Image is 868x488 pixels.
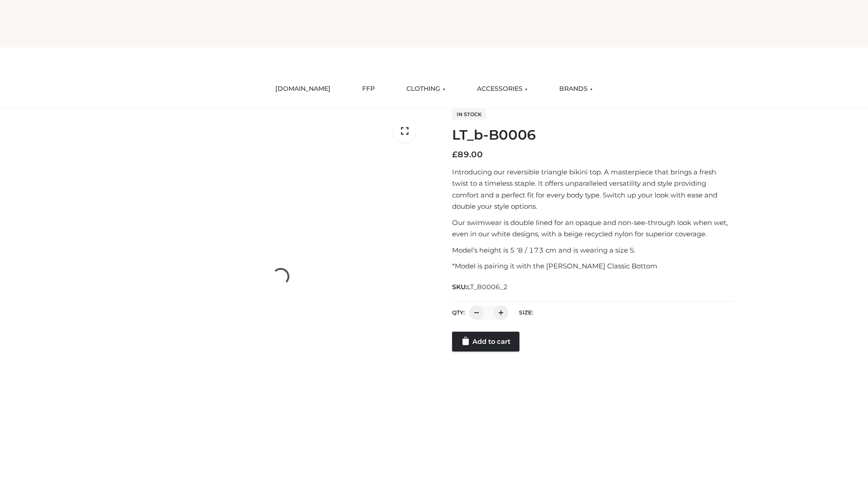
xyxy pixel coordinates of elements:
label: Size: [519,309,533,316]
span: £ [452,150,458,160]
a: [DOMAIN_NAME] [269,79,337,99]
a: CLOTHING [400,79,452,99]
span: SKU: [452,282,509,292]
p: Introducing our reversible triangle bikini top. A masterpiece that brings a fresh twist to a time... [452,166,734,212]
a: ACCESSORIES [470,79,534,99]
span: LT_B0006_2 [467,283,508,291]
bdi: 89.00 [452,150,483,160]
p: *Model is pairing it with the [PERSON_NAME] Classic Bottom [452,260,734,272]
p: Model’s height is 5 ‘8 / 173 cm and is wearing a size S. [452,244,734,256]
label: QTY: [452,309,465,316]
a: Add to cart [452,332,519,352]
a: BRANDS [552,79,599,99]
a: FFP [355,79,382,99]
h1: LT_b-B0006 [452,127,734,143]
p: Our swimwear is double lined for an opaque and non-see-through look when wet, even in our white d... [452,217,734,240]
span: In stock [452,109,486,120]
